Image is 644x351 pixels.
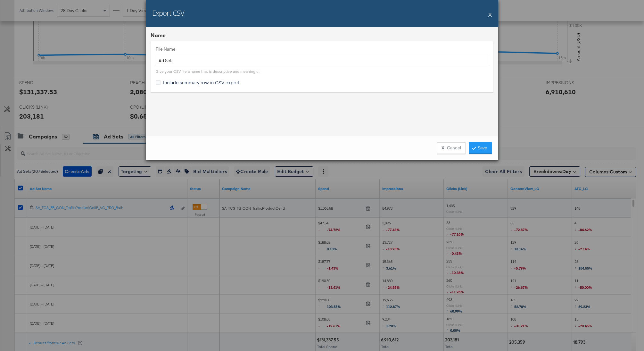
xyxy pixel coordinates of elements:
button: X [488,8,492,21]
button: XCancel [437,142,466,154]
div: Name [151,32,493,39]
div: Give your CSV file a name that is descriptive and meaningful. [156,69,260,74]
span: Include summary row in CSV export [163,79,240,86]
a: Save [469,142,492,154]
h2: Export CSV [152,8,184,18]
strong: X [442,145,444,151]
label: File Name [156,46,488,52]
